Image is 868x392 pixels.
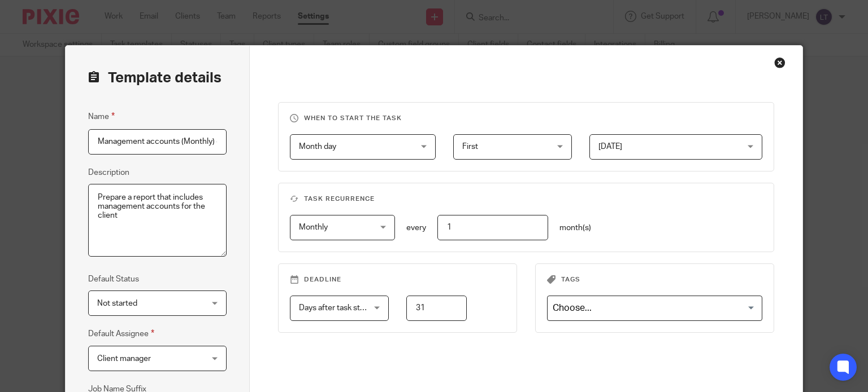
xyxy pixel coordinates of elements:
label: Name [88,110,115,123]
span: month(s) [559,224,591,232]
p: every [406,222,426,234]
span: Not started [97,299,137,307]
span: Month day [299,143,336,151]
h3: Tags [547,275,762,284]
span: First [462,143,478,151]
textarea: Prepare a report that includes management accounts for the client [88,184,227,257]
span: Client manager [97,355,151,363]
h3: Deadline [290,275,505,284]
div: Search for option [547,296,762,321]
h3: When to start the task [290,114,762,123]
span: Monthly [299,223,328,231]
div: Close this dialog window [774,57,785,68]
label: Default Assignee [88,327,154,340]
h3: Task recurrence [290,195,762,204]
span: Days after task starts [299,304,374,312]
input: Search for option [549,298,756,318]
label: Default Status [88,274,139,285]
label: Description [88,167,129,178]
h2: Template details [88,68,222,87]
span: [DATE] [598,143,622,151]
